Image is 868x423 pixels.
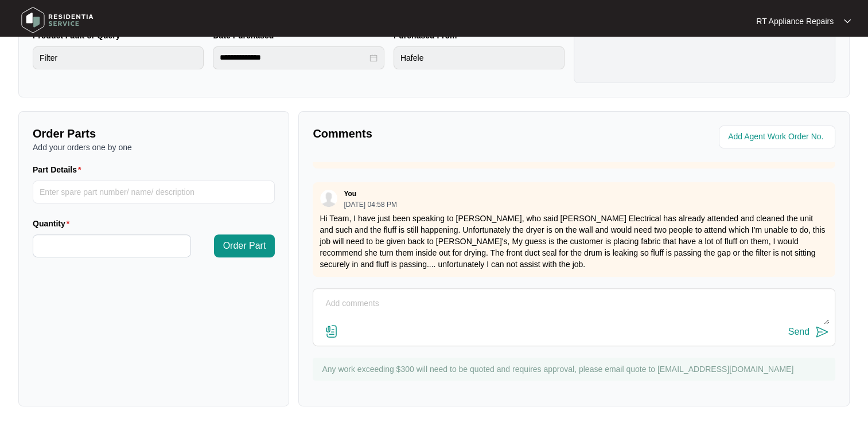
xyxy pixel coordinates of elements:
[33,142,275,153] p: Add your orders one by one
[320,190,337,207] img: user.svg
[344,201,396,208] p: [DATE] 04:58 PM
[223,239,266,253] span: Order Part
[33,164,86,175] label: Part Details
[214,234,275,257] button: Order Part
[313,126,566,142] p: Comments
[728,130,828,144] input: Add Agent Work Order No.
[33,46,204,69] input: Product Fault or Query
[220,52,367,64] input: Date Purchased
[325,324,338,338] img: file-attachment-doc.svg
[33,218,74,229] label: Quantity
[33,126,275,142] p: Order Parts
[33,235,190,257] input: Quantity
[322,363,830,375] p: Any work exceeding $300 will need to be quoted and requires approval, please email quote to [EMAI...
[33,181,275,203] input: Part Details
[844,18,851,24] img: dropdown arrow
[815,325,829,339] img: send-icon.svg
[394,46,565,69] input: Purchased From
[17,3,98,37] img: residentia service logo
[756,15,834,27] p: RT Appliance Repairs
[344,189,356,198] p: You
[788,324,829,340] button: Send
[788,327,809,337] div: Send
[320,213,828,270] p: Hi Team, I have just been speaking to [PERSON_NAME], who said [PERSON_NAME] Electrical has alread...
